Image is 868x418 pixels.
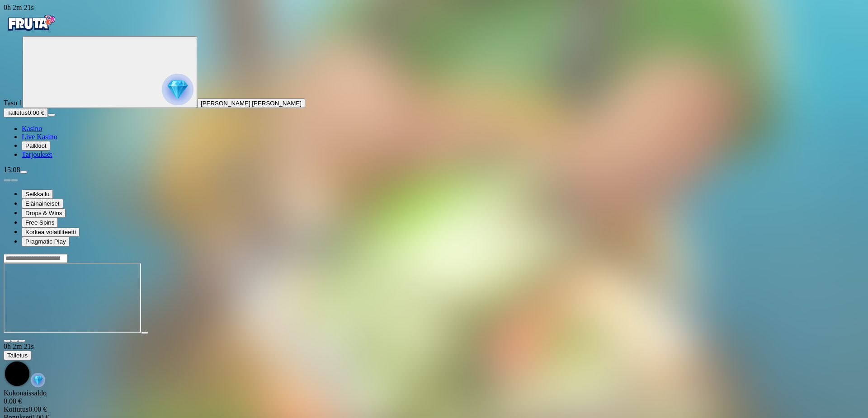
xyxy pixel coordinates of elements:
button: fullscreen icon [18,339,25,342]
input: Search [4,254,68,263]
span: Korkea volatiliteetti [25,229,76,235]
button: Talletus [4,351,31,360]
div: 0.00 € [4,397,864,405]
span: 15:08 [4,166,20,174]
button: Talletusplus icon0.00 € [4,108,48,117]
button: [PERSON_NAME] [PERSON_NAME] [197,99,305,108]
span: Talletus [7,109,28,116]
nav: Main menu [4,125,864,159]
nav: Primary [4,12,864,159]
button: Drops & Wins [22,208,66,218]
span: Drops & Wins [25,210,62,216]
button: Korkea volatiliteetti [22,227,80,237]
span: Pragmatic Play [25,238,66,245]
button: Seikkailu [22,189,53,199]
span: Talletus [7,352,28,359]
button: Pragmatic Play [22,237,70,246]
span: user session time [4,343,34,350]
span: Eläinaiheiset [25,200,60,207]
button: chevron-down icon [11,339,18,342]
div: Kokonaissaldo [4,389,864,405]
img: Fruta [4,12,58,34]
button: menu [48,113,55,116]
img: reward-icon [31,373,45,387]
span: [PERSON_NAME] [PERSON_NAME] [201,100,302,107]
span: Kotiutus [4,405,28,413]
a: Tarjoukset [22,150,52,158]
div: 0.00 € [4,405,864,413]
button: Free Spins [22,218,58,227]
span: user session time [4,4,34,11]
span: Free Spins [25,219,54,226]
button: menu [20,171,27,174]
a: Live Kasino [22,133,57,141]
a: Kasino [22,125,42,132]
button: next slide [11,179,18,182]
button: close icon [4,339,11,342]
span: 0.00 € [28,109,44,116]
button: prev slide [4,179,11,182]
button: Eläinaiheiset [22,199,63,208]
span: Seikkailu [25,191,49,197]
button: reward progress [23,36,197,108]
div: Game menu [4,343,864,389]
span: Taso 1 [4,99,23,107]
button: play icon [141,331,148,334]
iframe: Big Bass Bonanza [4,263,141,333]
img: reward progress [162,74,193,105]
a: Fruta [4,28,58,36]
button: Palkkiot [22,141,50,150]
span: Palkkiot [25,142,47,149]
